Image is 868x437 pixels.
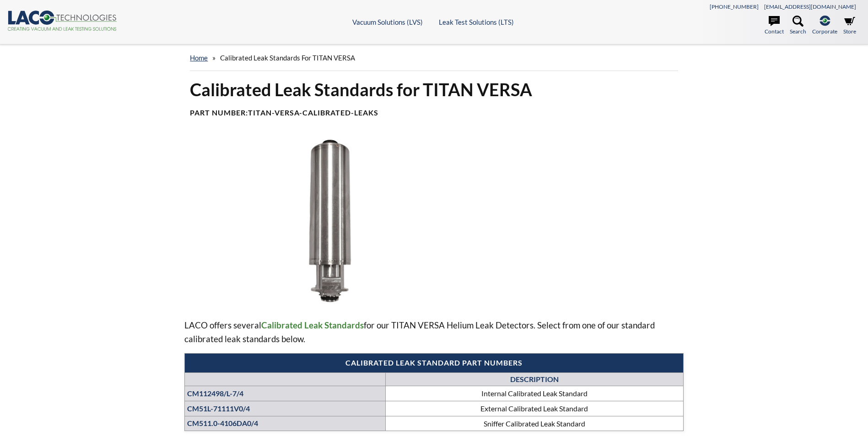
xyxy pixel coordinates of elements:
[386,386,683,401] td: Internal Calibrated Leak Standard
[190,78,678,101] h1: Calibrated Leak Standards for TITAN VERSA
[765,16,784,36] a: Contact
[812,27,837,36] span: Corporate
[386,372,683,386] th: DESCRIPTION
[764,3,856,10] a: [EMAIL_ADDRESS][DOMAIN_NAME]
[190,45,678,71] div: »
[386,401,683,416] td: External Calibrated Leak Standard
[190,54,208,62] a: home
[184,318,683,346] p: LACO offers several for our TITAN VERSA Helium Leak Detectors. Select from one of our standard ca...
[843,16,856,36] a: Store
[439,18,514,26] a: Leak Test Solutions (LTS)
[185,386,386,401] th: CM112498/L-7/4
[386,416,683,431] td: Sniffer Calibrated Leak Standard
[248,108,378,117] b: TITAN-VERSA-Calibrated-Leaks
[261,320,364,330] span: Calibrated Leak Standards
[185,401,386,416] th: CM51L-71111V0/4
[189,358,678,368] h4: Calibrated Leak Standard Part Numbers
[184,140,476,304] img: TITAN VERSA Leak Standard
[220,54,355,62] span: Calibrated Leak Standards for TITAN VERSA
[352,18,423,26] a: Vacuum Solutions (LVS)
[790,16,806,36] a: Search
[710,3,759,10] a: [PHONE_NUMBER]
[185,416,386,431] th: CM511.0-4106DA0/4
[190,108,678,118] h4: Part Number:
